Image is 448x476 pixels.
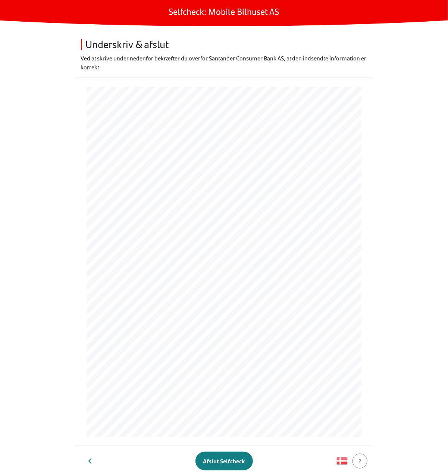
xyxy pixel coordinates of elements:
img: isAAAAASUVORK5CYII= [336,455,348,467]
button: Afslut Selfcheck [195,452,253,470]
div: ? [357,457,363,466]
button: ? [353,454,367,469]
div: Afslut Selfcheck [203,457,245,466]
h2: Underskriv & afslut [81,38,367,51]
h1: Selfcheck: Mobile Bilhuset AS [169,6,279,17]
p: Ved at skrive under nedenfor bekræfter du overfor Santander Consumer Bank AS, at den indsendte in... [81,54,367,72]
